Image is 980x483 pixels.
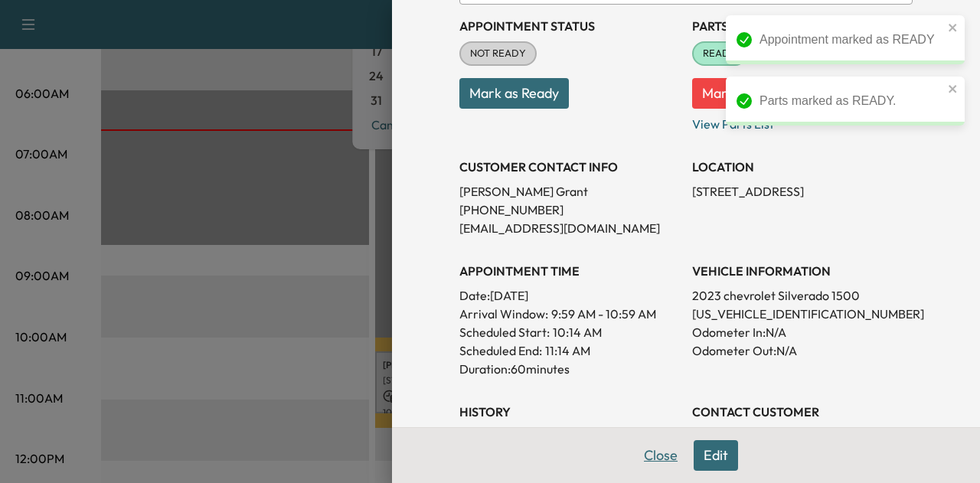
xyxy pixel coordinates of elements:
button: close [948,83,959,95]
span: READY [694,46,746,61]
p: [PERSON_NAME] Grant [459,182,680,201]
p: [US_VEHICLE_IDENTIFICATION_NUMBER] [692,305,913,323]
p: Date: [DATE] [459,286,680,305]
div: Appointment marked as READY [759,31,943,49]
p: Scheduled End: [459,341,542,360]
p: 10:14 AM [553,323,602,341]
p: View Parts List [692,109,913,133]
p: Arrival Window: [459,305,680,323]
button: close [948,21,959,34]
p: Scheduled Start: [459,323,550,341]
div: Parts marked as READY. [759,92,943,110]
span: 9:59 AM - 10:59 AM [551,305,656,323]
h3: Appointment Status [459,17,680,35]
button: Mark as Ready [459,78,569,109]
p: Duration: 60 minutes [459,360,680,378]
h3: CONTACT CUSTOMER [692,403,913,421]
h3: Parts Status [692,17,913,35]
p: [EMAIL_ADDRESS][DOMAIN_NAME] [459,219,680,237]
p: Odometer Out: N/A [692,341,913,360]
p: 11:14 AM [545,341,590,360]
h3: History [459,403,680,421]
button: Mark as Not Ready [692,78,828,109]
span: NOT READY [461,46,535,61]
p: 2023 chevrolet Silverado 1500 [692,286,913,305]
p: [PHONE_NUMBER] [459,201,680,219]
h3: VEHICLE INFORMATION [692,262,913,280]
button: Close [634,440,688,471]
h3: APPOINTMENT TIME [459,262,680,280]
h3: CUSTOMER CONTACT INFO [459,158,680,176]
p: [STREET_ADDRESS] [692,182,913,201]
p: Odometer In: N/A [692,323,913,341]
h3: LOCATION [692,158,913,176]
button: Edit [694,440,738,471]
